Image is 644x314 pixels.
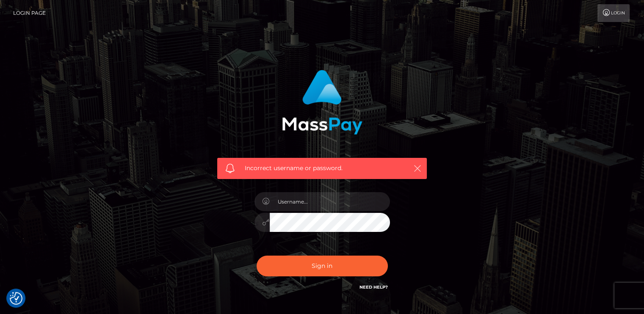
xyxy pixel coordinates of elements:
input: Username... [270,192,390,211]
a: Need Help? [359,284,388,290]
button: Sign in [257,256,388,276]
button: Consent Preferences [10,292,22,305]
span: Incorrect username or password. [245,164,399,173]
img: MassPay Login [282,70,362,135]
a: Login Page [13,4,46,22]
img: Revisit consent button [10,292,22,305]
a: Login [597,4,630,22]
